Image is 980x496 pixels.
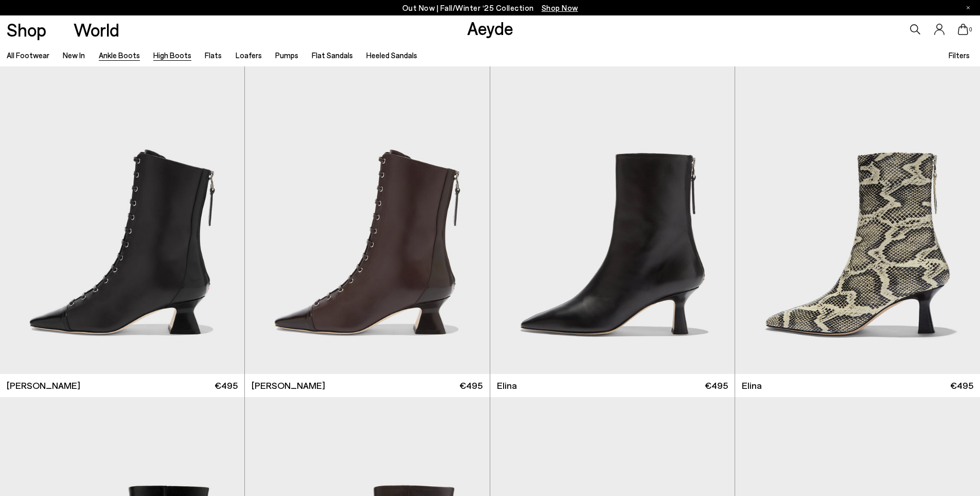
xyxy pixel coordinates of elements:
[244,66,489,374] div: 2 / 6
[312,50,353,60] a: Flat Sandals
[735,374,980,397] a: Elina €495
[968,27,973,32] span: 0
[153,50,191,60] a: High Boots
[950,379,973,392] span: €495
[949,50,970,60] span: Filters
[705,379,728,392] span: €495
[99,50,140,60] a: Ankle Boots
[244,66,489,374] img: Gwen Lace-Up Boots
[459,379,483,392] span: €495
[467,17,513,39] a: Aeyde
[245,66,489,374] img: Gwen Lace-Up Boots
[245,374,489,397] a: [PERSON_NAME] €495
[958,24,968,35] a: 0
[366,50,417,60] a: Heeled Sandals
[490,66,735,374] img: Elina Ankle Boots
[215,379,238,392] span: €495
[236,50,262,60] a: Loafers
[7,21,46,39] a: Shop
[497,379,517,392] span: Elina
[402,2,578,14] p: Out Now | Fall/Winter ‘25 Collection
[735,66,980,374] img: Elina Ankle Boots
[63,50,85,60] a: New In
[542,3,578,12] span: Navigate to /collections/new-in
[74,21,119,39] a: World
[7,50,49,60] a: All Footwear
[205,50,222,60] a: Flats
[742,379,762,392] span: Elina
[7,379,80,392] span: [PERSON_NAME]
[275,50,298,60] a: Pumps
[490,374,735,397] a: Elina €495
[252,379,325,392] span: [PERSON_NAME]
